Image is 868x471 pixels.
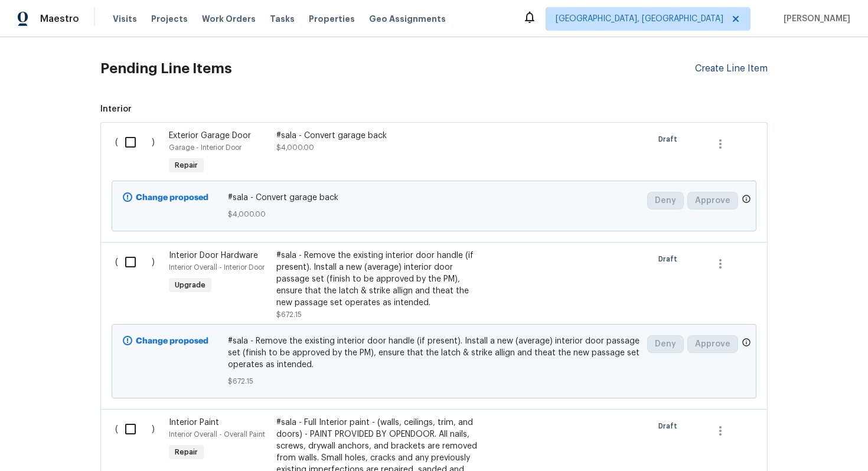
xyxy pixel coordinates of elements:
span: Only a market manager or an area construction manager can approve [742,194,751,207]
span: Repair [170,446,203,458]
span: Repair [170,159,203,171]
span: Work Orders [202,13,256,25]
span: Interior Overall - Interior Door [169,264,265,271]
span: Upgrade [170,279,210,291]
div: #sala - Convert garage back [276,130,484,142]
span: Geo Assignments [369,13,446,25]
span: Interior [100,103,768,115]
b: Change proposed [136,194,208,202]
div: #sala - Remove the existing interior door handle (if present). Install a new (average) interior d... [276,250,484,309]
span: $672.15 [228,375,641,387]
span: Exterior Garage Door [169,132,251,140]
span: Visits [113,13,137,25]
button: Approve [687,335,738,353]
div: ( ) [112,126,165,181]
button: Deny [647,335,684,353]
span: $4,000.00 [276,144,314,151]
span: [PERSON_NAME] [779,13,850,25]
span: [GEOGRAPHIC_DATA], [GEOGRAPHIC_DATA] [556,13,723,25]
button: Deny [647,192,684,210]
span: Interior Door Hardware [169,251,258,260]
span: Properties [309,13,355,25]
span: Interior Paint [169,418,219,427]
span: Draft [658,253,682,265]
span: Only a market manager or an area construction manager can approve [742,338,751,350]
span: Projects [151,13,188,25]
span: Garage - Interior Door [169,144,242,151]
span: #sala - Convert garage back [228,192,641,204]
div: ( ) [112,246,165,324]
span: Draft [658,420,682,432]
span: $4,000.00 [228,208,641,220]
h2: Pending Line Items [100,41,695,96]
span: $672.15 [276,311,302,318]
span: Interior Overall - Overall Paint [169,431,265,438]
span: Maestro [40,13,79,25]
span: #sala - Remove the existing interior door handle (if present). Install a new (average) interior d... [228,335,641,371]
b: Change proposed [136,337,208,345]
span: Draft [658,133,682,145]
button: Approve [687,192,738,210]
div: Create Line Item [695,63,768,74]
span: Tasks [270,15,295,23]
